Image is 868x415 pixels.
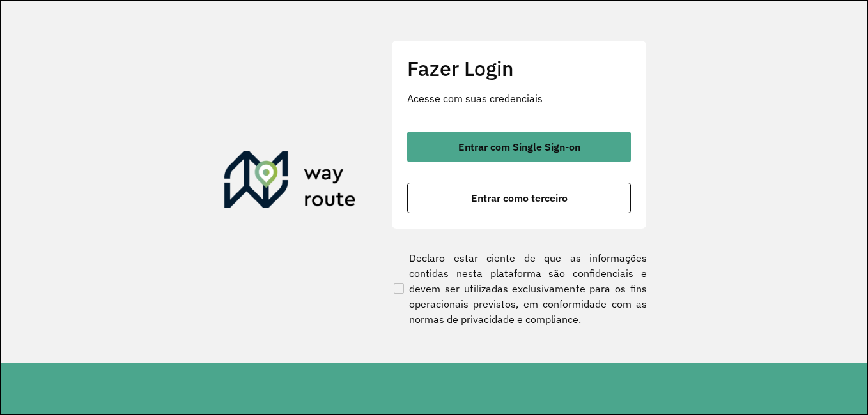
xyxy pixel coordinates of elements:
[407,183,631,213] button: button
[407,91,631,106] p: Acesse com suas credenciais
[471,193,568,203] span: Entrar como terceiro
[407,132,631,162] button: button
[407,56,631,80] h2: Fazer Login
[391,250,647,327] label: Declaro estar ciente de que as informações contidas nesta plataforma são confidenciais e devem se...
[224,151,356,213] img: Roteirizador AmbevTech
[458,142,580,152] span: Entrar com Single Sign-on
